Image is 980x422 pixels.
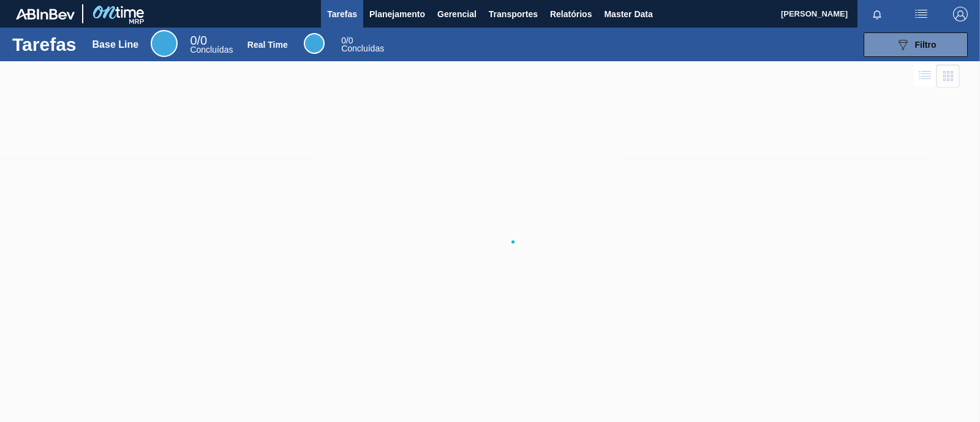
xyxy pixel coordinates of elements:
h1: Tarefas [12,37,77,51]
img: TNhmsLtSVTkK8tSr43FrP2fwEKptu5GPRR3wAAAABJRU5ErkJggg== [16,9,75,20]
span: Concluídas [190,45,233,55]
span: Master Data [604,7,652,21]
button: Notificações [858,6,897,23]
span: Transportes [489,7,538,21]
div: Base Line [151,30,178,57]
img: userActions [914,7,929,21]
span: Planejamento [369,7,425,21]
span: / 0 [190,34,207,47]
div: Base Line [190,36,233,54]
span: Filtro [915,40,937,50]
button: Filtro [864,32,968,57]
span: / 0 [341,36,353,45]
span: 0 [190,34,197,47]
img: Logout [953,7,968,21]
div: Real Time [341,37,384,53]
span: Concluídas [341,43,384,53]
div: Real Time [304,33,325,54]
span: 0 [341,36,346,45]
div: Real Time [247,40,288,50]
span: Gerencial [437,7,477,21]
div: Base Line [92,39,139,50]
span: Tarefas [327,7,357,21]
span: Relatórios [550,7,592,21]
